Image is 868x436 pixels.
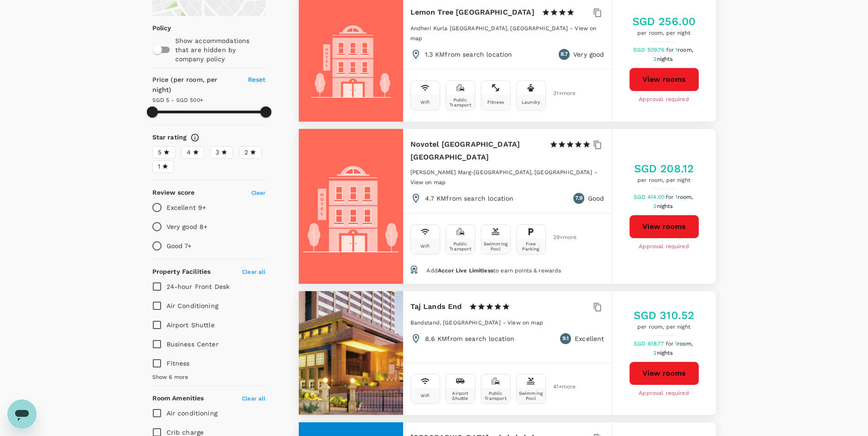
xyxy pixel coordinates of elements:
[675,47,695,53] span: 1
[675,194,695,200] span: 1
[152,393,204,404] h6: Room Amenities
[152,188,195,198] h6: Review score
[507,319,543,326] span: View on map
[678,47,693,53] span: room,
[483,391,508,401] div: Public Transport
[553,90,567,96] span: 31 + more
[7,399,37,429] iframe: Button to launch messaging window
[425,194,514,203] p: 4.7 KM from search location
[675,340,694,347] span: 1
[410,6,534,19] h6: Lemon Tree [GEOGRAPHIC_DATA]
[666,194,675,200] span: for
[152,373,189,382] span: Show 6 more
[632,14,696,29] h5: SGD 256.00
[666,47,675,53] span: for
[522,100,540,105] div: Laundry
[562,334,569,343] span: 9.1
[190,133,199,142] svg: Star ratings are awarded to properties to represent the quality of services, facilities, and amen...
[503,319,507,326] span: -
[448,241,473,251] div: Public Transport
[634,308,695,323] h5: SGD 310.52
[594,169,597,175] span: -
[167,241,192,250] p: Good 7+
[575,194,582,203] span: 7.9
[421,244,430,249] div: Wifi
[152,75,237,95] h6: Price (per room, per night)
[633,47,666,53] span: SGD 509.76
[187,148,191,157] span: 4
[410,300,462,313] h6: Taj Lands End
[448,391,473,401] div: Airport Shuttle
[167,360,190,367] span: Fitness
[677,340,693,347] span: room,
[553,234,567,240] span: 29 + more
[421,393,430,398] div: Wifi
[653,350,674,356] span: 2
[634,194,666,200] span: SGD 414.00
[425,334,515,343] p: 8.6 KM from search location
[553,384,567,390] span: 41 + more
[653,56,674,62] span: 2
[242,395,265,402] span: Clear all
[167,321,215,329] span: Airport Shuttle
[588,194,604,203] p: Good
[421,100,430,105] div: Wifi
[167,222,208,231] p: Very good 8+
[657,203,673,209] span: nights
[657,56,673,62] span: nights
[167,302,218,309] span: Air Conditioning
[244,148,248,157] span: 2
[678,194,693,200] span: room,
[518,391,544,401] div: Swimming Pool
[152,23,158,32] p: Policy
[632,29,696,38] span: per room, per night
[634,340,666,347] span: SGD 618.77
[410,179,446,186] span: View on map
[158,162,160,171] span: 1
[167,429,204,436] span: Crib charge
[634,323,695,332] span: per room, per night
[657,350,673,356] span: nights
[426,267,561,274] span: Add to earn points & rewards
[666,340,675,347] span: for
[425,50,512,59] p: 1.3 KM from search location
[410,138,542,164] h6: Novotel [GEOGRAPHIC_DATA] [GEOGRAPHIC_DATA]
[175,36,265,64] p: Show accommodations that are hidden by company policy
[575,334,604,343] p: Excellent
[629,68,699,91] button: View rooms
[167,340,219,348] span: Business Center
[634,161,694,176] h5: SGD 208.12
[410,178,446,186] a: View on map
[483,241,508,251] div: Swimming Pool
[629,362,699,385] button: View rooms
[167,409,217,417] span: Air conditioning
[410,169,592,175] span: [PERSON_NAME] Marg-[GEOGRAPHIC_DATA], [GEOGRAPHIC_DATA]
[634,176,694,185] span: per room, per night
[561,50,568,59] span: 8.7
[410,319,501,326] span: Bandstand, [GEOGRAPHIC_DATA]
[158,148,162,157] span: 5
[639,389,689,398] span: Approval required
[410,25,568,32] span: Andheri Kurla [GEOGRAPHIC_DATA], [GEOGRAPHIC_DATA]
[639,95,689,104] span: Approval required
[570,25,575,32] span: -
[438,267,493,274] span: Accor Live Limitless
[448,97,473,107] div: Public Transport
[507,319,543,326] a: View on map
[573,50,604,59] p: Very good
[216,148,219,157] span: 3
[248,76,266,83] span: Reset
[167,203,206,212] p: Excellent 9+
[653,203,674,209] span: 2
[152,97,203,103] span: SGD 5 - SGD 500+
[242,269,265,275] span: Clear all
[487,100,504,105] div: Fitness
[639,242,689,251] span: Approval required
[167,283,230,290] span: 24-hour Front Desk
[152,267,211,277] h6: Property Facilities
[629,215,699,239] button: View rooms
[152,133,187,143] h6: Star rating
